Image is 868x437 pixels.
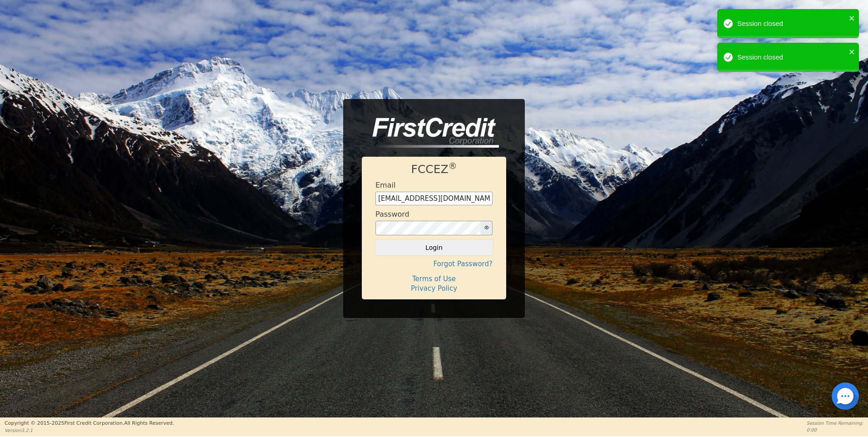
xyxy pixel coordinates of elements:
input: Enter email [375,192,493,205]
sup: ® [449,161,457,171]
button: Login [375,240,493,255]
h4: Terms of Use [375,275,493,283]
button: close [849,46,855,57]
span: All Rights Reserved. [124,420,174,426]
button: close [849,13,855,23]
h4: Forgot Password? [375,260,493,268]
p: Copyright © 2015- 2025 First Credit Corporation. [5,420,174,427]
p: 0:00 [807,427,863,433]
p: Session Time Remaining: [807,420,863,427]
h4: Password [375,210,409,218]
h4: Privacy Policy [375,284,493,293]
p: Version 3.2.1 [5,427,174,434]
input: password [375,221,481,235]
img: logo-CMu_cnol.png [362,118,499,148]
h4: Email [375,181,395,189]
div: Session closed [737,52,846,63]
div: Session closed [737,19,846,29]
h1: FCCEZ [375,163,493,176]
